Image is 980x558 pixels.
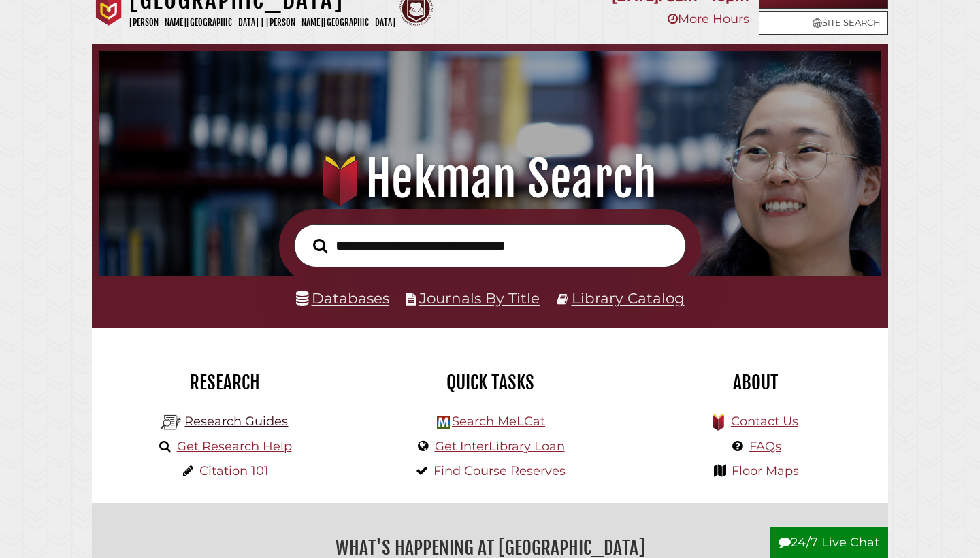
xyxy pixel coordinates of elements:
[419,289,540,307] a: Journals By Title
[129,15,395,31] p: [PERSON_NAME][GEOGRAPHIC_DATA] | [PERSON_NAME][GEOGRAPHIC_DATA]
[114,149,867,209] h1: Hekman Search
[184,414,288,429] a: Research Guides
[313,237,327,253] i: Search
[102,371,347,394] h2: Research
[633,371,878,394] h2: About
[749,439,781,454] a: FAQs
[759,11,888,35] a: Site Search
[731,414,798,429] a: Contact Us
[434,463,566,478] a: Find Course Reserves
[161,412,181,433] img: Hekman Library Logo
[435,439,565,454] a: Get InterLibrary Loan
[199,463,269,478] a: Citation 101
[367,371,612,394] h2: Quick Tasks
[296,289,389,307] a: Databases
[437,416,450,429] img: Hekman Library Logo
[177,439,292,454] a: Get Research Help
[668,12,749,27] a: More Hours
[452,414,545,429] a: Search MeLCat
[732,463,799,478] a: Floor Maps
[572,289,685,307] a: Library Catalog
[306,235,334,257] button: Search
